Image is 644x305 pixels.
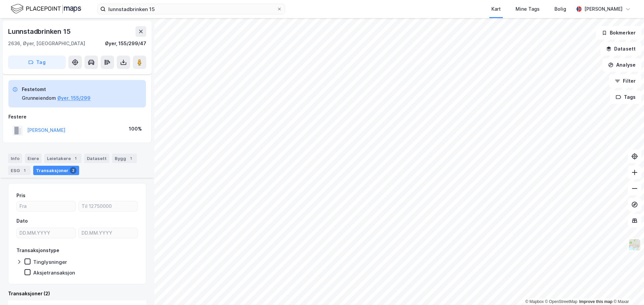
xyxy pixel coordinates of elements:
div: Eiere [25,154,42,163]
input: Søk på adresse, matrikkel, gårdeiere, leietakere eller personer [106,4,277,14]
div: 1 [127,155,134,162]
div: Festere [8,113,146,121]
div: Øyer, 155/299/47 [105,40,146,48]
div: Bygg [112,154,137,163]
div: Transaksjonstype [16,246,59,254]
img: Z [628,238,641,251]
a: OpenStreetMap [545,299,578,304]
a: Improve this map [579,299,612,304]
input: DD.MM.YYYY [17,228,75,238]
div: Festetomt [22,85,91,93]
img: logo.f888ab2527a4732fd821a326f86c7f29.svg [11,3,81,15]
div: Datasett [84,154,109,163]
input: DD.MM.YYYY [79,228,138,238]
div: 1 [72,155,79,162]
div: ESG [8,166,31,175]
input: Fra [17,201,75,211]
div: Mine Tags [516,5,540,13]
iframe: Chat Widget [610,273,644,305]
div: Transaksjoner (2) [8,290,146,298]
div: Grunneiendom [22,94,56,102]
button: Tag [8,56,66,69]
div: Bolig [554,5,566,13]
div: Dato [16,217,28,225]
div: Info [8,154,22,163]
div: 1 [21,167,28,174]
div: 2636, Øyer, [GEOGRAPHIC_DATA] [8,40,85,48]
div: Aksjetransaksjon [33,270,75,276]
button: Bokmerker [596,26,641,40]
div: Lunnstadbrinken 15 [8,26,72,37]
input: Til 12750000 [79,201,138,211]
div: Kontrollprogram for chat [610,273,644,305]
button: Tags [610,90,641,104]
a: Mapbox [525,299,544,304]
button: Øyer, 155/299 [57,94,91,102]
div: Transaksjoner [33,166,79,175]
button: Datasett [600,42,641,56]
div: 100% [129,125,142,133]
button: Analyse [602,58,641,72]
div: 2 [70,167,76,174]
div: Leietakere [44,154,82,163]
div: [PERSON_NAME] [584,5,623,13]
div: Pris [16,192,25,200]
button: Filter [609,74,641,88]
div: Tinglysninger [33,259,67,265]
div: Kart [491,5,501,13]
